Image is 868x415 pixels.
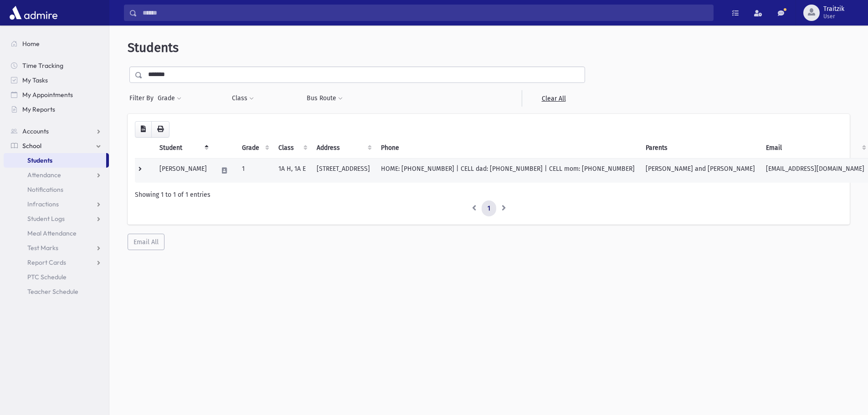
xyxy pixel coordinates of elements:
button: CSV [135,121,152,138]
a: Time Tracking [4,58,109,73]
button: Class [231,90,254,107]
th: Grade: activate to sort column ascending [236,138,273,159]
button: Print [151,121,169,138]
td: 1A H, 1A E [273,158,311,183]
a: Attendance [4,168,109,182]
th: Address: activate to sort column ascending [311,138,375,159]
a: Clear All [522,90,585,107]
a: Notifications [4,182,109,197]
a: 1 [482,200,496,217]
button: Bus Route [306,90,343,107]
span: My Tasks [22,76,48,84]
span: Filter By [129,93,157,103]
span: Home [22,40,40,48]
span: Traitzik [823,5,844,13]
span: Infractions [27,200,59,208]
span: User [823,13,844,20]
td: [PERSON_NAME] [154,158,212,183]
th: Phone [375,138,640,159]
a: My Appointments [4,87,109,102]
td: 1 [236,158,273,183]
span: Attendance [27,171,61,179]
td: [STREET_ADDRESS] [311,158,375,183]
a: Infractions [4,197,109,211]
a: Student Logs [4,211,109,226]
a: Test Marks [4,241,109,255]
th: Class: activate to sort column ascending [273,138,311,159]
td: [PERSON_NAME] and [PERSON_NAME] [640,158,760,183]
a: Students [4,153,106,168]
span: Report Cards [27,258,66,266]
a: PTC Schedule [4,270,109,284]
span: Teacher Schedule [27,287,78,296]
button: Grade [157,90,182,107]
a: Home [4,36,109,51]
span: PTC Schedule [27,273,67,281]
th: Parents [640,138,760,159]
input: Search [137,5,713,21]
span: My Appointments [22,91,73,99]
button: Email All [128,234,164,250]
td: HOME: [PHONE_NUMBER] | CELL dad: [PHONE_NUMBER] | CELL mom: [PHONE_NUMBER] [375,158,640,183]
a: Meal Attendance [4,226,109,241]
span: Test Marks [27,244,58,252]
th: Student: activate to sort column descending [154,138,212,159]
a: Accounts [4,124,109,138]
span: School [22,142,41,150]
a: Teacher Schedule [4,284,109,299]
span: Time Tracking [22,61,63,70]
img: AdmirePro [7,4,60,22]
a: My Tasks [4,73,109,87]
span: Meal Attendance [27,229,77,237]
span: My Reports [22,105,55,113]
span: Student Logs [27,215,65,223]
a: Report Cards [4,255,109,270]
div: Showing 1 to 1 of 1 entries [135,190,842,200]
span: Notifications [27,185,63,194]
span: Students [27,156,52,164]
span: Accounts [22,127,49,135]
a: My Reports [4,102,109,117]
a: School [4,138,109,153]
span: Students [128,40,179,55]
